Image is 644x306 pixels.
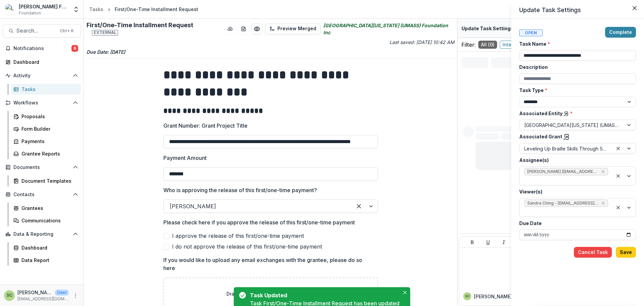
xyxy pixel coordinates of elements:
[519,87,632,94] label: Task Type
[519,133,632,140] label: Associated Grant
[600,168,606,175] div: Remove Maura O’Keefe (mokeefe@umassfoundation.org)
[574,247,612,258] button: Cancel Task
[605,27,636,38] button: Complete
[527,201,598,206] span: Sandra Ching - [EMAIL_ADDRESS][DOMAIN_NAME]
[519,63,632,71] label: Description
[616,247,636,258] button: Save
[519,30,543,36] span: Open
[629,3,640,13] button: Close
[519,157,632,164] label: Assignee(s)
[614,144,622,152] div: Clear selected options
[614,204,622,212] div: Clear selected options
[519,188,632,195] label: Viewer(s)
[600,200,606,207] div: Remove Sandra Ching - sching@lavellefund.org
[519,40,632,47] label: Task Name
[401,289,409,297] button: Close
[527,169,598,174] span: [PERSON_NAME] ([EMAIL_ADDRESS][DOMAIN_NAME])
[519,110,632,117] label: Associated Entity
[519,220,632,227] label: Due Date
[250,291,397,299] div: Task Updated
[614,172,622,180] div: Clear selected options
